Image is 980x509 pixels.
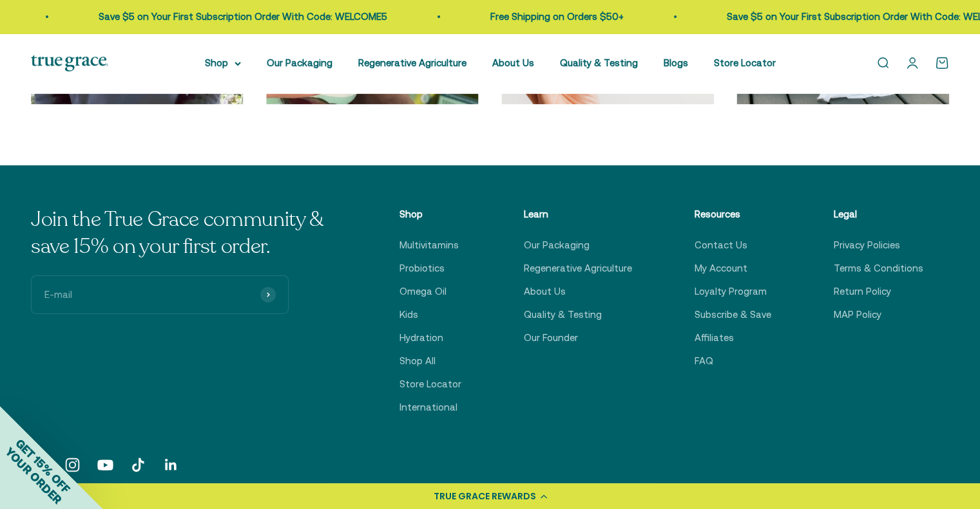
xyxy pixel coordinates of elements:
p: Save $5 on Your First Subscription Order With Code: WELCOME5 [97,9,386,24]
a: Our Packaging [267,57,332,68]
div: TRUE GRACE REWARDS [434,490,536,503]
a: Store Locator [714,57,776,68]
a: Probiotics [399,261,445,276]
a: Our Founder [524,330,578,346]
p: Learn [524,207,632,222]
a: Terms & Conditions [834,261,923,276]
p: Shop [399,207,461,222]
a: Multivitamins [399,237,459,253]
a: International [399,400,457,415]
a: MAP Policy [834,307,881,322]
p: Resources [695,207,771,222]
a: Store Locator [399,376,461,392]
a: Quality & Testing [524,307,602,322]
a: Our Packaging [524,237,590,253]
a: Free Shipping on Orders $50+ [489,11,622,22]
a: Omega Oil [399,284,447,299]
a: About Us [524,284,566,299]
a: Follow on LinkedIn [162,456,180,474]
p: Join the True Grace community & save 15% on your first order. [31,207,337,260]
a: Hydration [399,330,443,346]
a: Quality & Testing [560,57,638,68]
a: My Account [695,261,747,276]
a: Kids [399,307,418,322]
p: Legal [834,207,923,222]
a: FAQ [695,353,713,369]
a: Contact Us [695,237,747,253]
span: GET 15% OFF [13,436,73,495]
a: Shop All [399,353,436,369]
a: Follow on YouTube [97,456,114,474]
a: Follow on TikTok [130,456,147,474]
a: Blogs [664,57,688,68]
summary: Shop [205,55,241,71]
a: Return Policy [834,284,891,299]
a: Loyalty Program [695,284,767,299]
a: Subscribe & Save [695,307,771,322]
a: Privacy Policies [834,237,900,253]
span: YOUR ORDER [3,445,64,506]
a: About Us [492,57,534,68]
a: Affiliates [695,330,734,346]
a: Regenerative Agriculture [358,57,466,68]
a: Regenerative Agriculture [524,261,632,276]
